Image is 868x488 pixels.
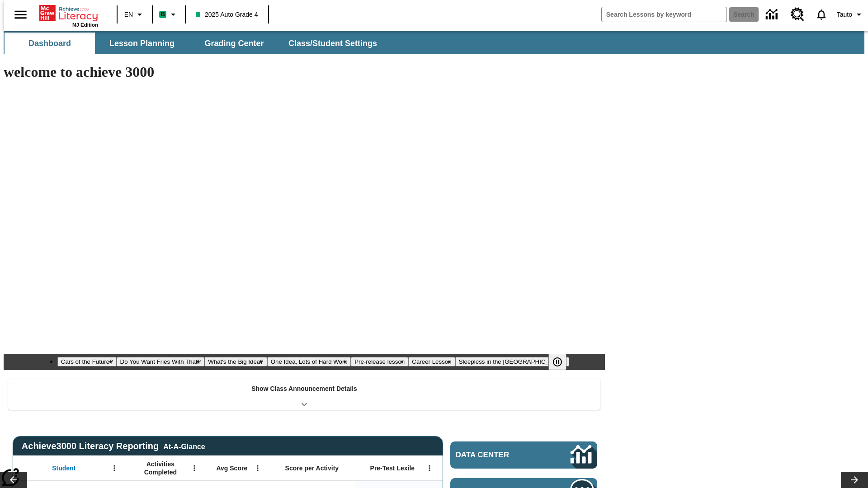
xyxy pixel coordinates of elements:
[4,64,605,80] h1: welcome to achieve 3000
[455,357,570,366] button: Slide 7 Sleepless in the Animal Kingdom
[351,357,408,366] button: Slide 5 Pre-release lesson
[810,3,833,26] a: Notifications
[97,33,187,54] button: Lesson Planning
[285,464,339,472] span: Score per Activity
[156,6,182,23] button: Boost Class color is mint green. Change class color
[216,464,247,472] span: Avg Score
[163,441,205,451] div: At-A-Glance
[57,357,117,366] button: Slide 1 Cars of the Future?
[5,33,95,54] button: Dashboard
[251,461,264,475] button: Open Menu
[204,357,267,366] button: Slide 3 What's the Big Idea?
[281,33,384,54] button: Class/Student Settings
[108,461,121,475] button: Open Menu
[160,9,165,20] span: B
[124,10,133,19] span: EN
[188,461,201,475] button: Open Menu
[131,460,190,476] span: Activities Completed
[833,6,868,23] button: Profile/Settings
[4,33,385,54] div: SubNavbar
[408,357,455,366] button: Slide 6 Career Lesson
[251,384,357,394] p: Show Class Announcement Details
[548,354,576,370] div: Pause
[760,2,785,27] a: Data Center
[4,31,864,54] div: SubNavbar
[7,1,34,28] button: Open side menu
[423,461,436,475] button: Open Menu
[72,22,98,28] span: NJ Edition
[837,10,852,19] span: Tauto
[117,357,205,366] button: Slide 2 Do You Want Fries With That?
[267,357,351,366] button: Slide 4 One Idea, Lots of Hard Work
[456,450,540,460] span: Data Center
[39,3,98,28] div: Home
[548,354,566,370] button: Pause
[785,2,810,27] a: Resource Center, Will open in new tab
[120,6,149,23] button: Language: EN, Select a language
[39,4,98,22] a: Home
[450,441,597,469] a: Data Center
[602,7,726,22] input: search field
[370,464,415,472] span: Pre-Test Lexile
[841,472,868,488] button: Lesson carousel, Next
[22,441,205,451] span: Achieve3000 Literacy Reporting
[196,10,258,19] span: 2025 Auto Grade 4
[189,33,279,54] button: Grading Center
[52,464,75,472] span: Student
[8,379,600,410] div: Show Class Announcement Details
